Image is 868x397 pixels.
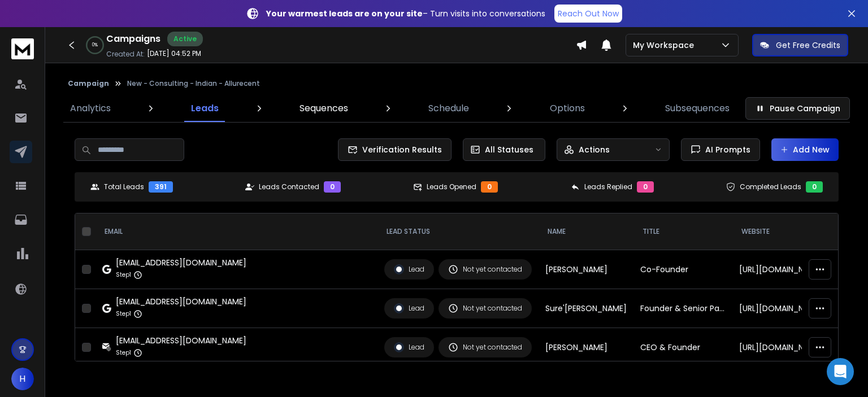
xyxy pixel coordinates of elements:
[584,182,632,191] p: Leads Replied
[106,32,160,46] h1: Campaigns
[96,213,377,250] th: EMAIL
[324,181,341,193] div: 0
[448,342,522,352] div: Not yet contacted
[11,38,34,59] img: logo
[539,213,633,250] th: NAME
[377,213,539,250] th: LEAD STATUS
[358,144,442,155] span: Verification Results
[543,95,592,122] a: Options
[116,335,246,346] div: [EMAIL_ADDRESS][DOMAIN_NAME]
[266,8,545,19] p: – Turn visits into conversations
[70,102,111,115] p: Analytics
[776,40,840,51] p: Get Free Credits
[427,182,476,191] p: Leads Opened
[771,138,839,161] button: Add New
[104,182,144,191] p: Total Leads
[633,40,698,51] p: My Workspace
[579,144,610,155] p: Actions
[633,213,732,250] th: title
[11,368,34,390] button: H
[448,303,522,313] div: Not yet contacted
[806,181,823,193] div: 0
[167,32,203,46] div: Active
[116,347,131,359] p: Step 1
[259,182,319,191] p: Leads Contacted
[633,328,732,367] td: CEO & Founder
[293,95,355,122] a: Sequences
[116,296,246,307] div: [EMAIL_ADDRESS][DOMAIN_NAME]
[338,138,452,161] button: Verification Results
[745,97,850,120] button: Pause Campaign
[539,328,633,367] td: [PERSON_NAME]
[63,95,118,122] a: Analytics
[92,42,98,49] p: 0 %
[658,95,736,122] a: Subsequences
[394,303,424,313] div: Lead
[448,264,522,274] div: Not yet contacted
[740,182,801,191] p: Completed Leads
[106,50,145,59] p: Created At:
[149,181,173,193] div: 391
[481,181,498,193] div: 0
[681,138,760,161] button: AI Prompts
[116,257,246,268] div: [EMAIL_ADDRESS][DOMAIN_NAME]
[633,289,732,328] td: Founder & Senior Partner
[732,213,830,250] th: website
[665,102,730,115] p: Subsequences
[554,5,622,23] a: Reach Out Now
[422,95,476,122] a: Schedule
[827,358,854,385] div: Open Intercom Messenger
[732,250,830,289] td: [URL][DOMAIN_NAME]
[147,49,201,58] p: [DATE] 04:52 PM
[394,342,424,352] div: Lead
[116,269,131,281] p: Step 1
[752,34,848,56] button: Get Free Credits
[633,250,732,289] td: Co-Founder
[701,144,750,155] span: AI Prompts
[191,102,219,115] p: Leads
[116,308,131,320] p: Step 1
[300,102,348,115] p: Sequences
[394,264,424,274] div: Lead
[550,102,585,115] p: Options
[539,250,633,289] td: [PERSON_NAME]
[539,289,633,328] td: Sure'[PERSON_NAME]
[558,8,619,19] p: Reach Out Now
[127,79,260,88] p: New - Consulting - Indian - Allurecent
[637,181,654,193] div: 0
[428,102,469,115] p: Schedule
[68,79,109,88] button: Campaign
[732,328,830,367] td: [URL][DOMAIN_NAME]
[732,289,830,328] td: [URL][DOMAIN_NAME]
[266,8,423,19] strong: Your warmest leads are on your site
[184,95,225,122] a: Leads
[485,144,533,155] p: All Statuses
